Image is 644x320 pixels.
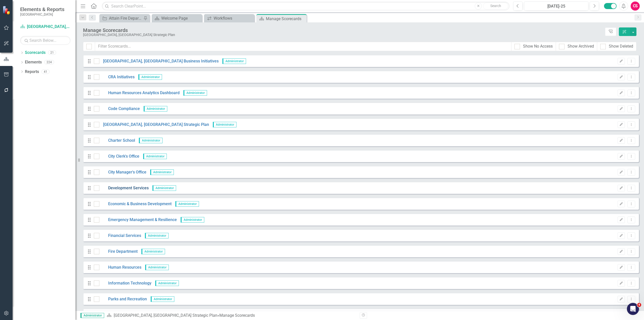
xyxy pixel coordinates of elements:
[99,185,149,191] a: Development Services
[99,249,138,255] a: Fire Department
[637,303,641,307] span: 4
[99,169,146,175] a: City Manager's Office
[25,59,42,65] a: Elements
[107,313,356,318] div: » Manage Scorecards
[101,15,142,21] a: Attain Fire Department Accreditation from the Center of Public Safety Excellence
[20,12,64,16] small: [GEOGRAPHIC_DATA]
[161,15,201,21] div: Welcome Page
[99,296,147,302] a: Parks and Recreation
[568,44,594,49] div: Show Archived
[609,44,633,49] div: Show Deleted
[150,169,174,175] span: Administrator
[99,90,180,96] a: Human Resources Analytics Dashboard
[20,6,64,12] span: Elements & Reports
[25,50,46,56] a: Scorecards
[83,33,602,37] div: [GEOGRAPHIC_DATA], [GEOGRAPHIC_DATA] Strategic Plan
[99,58,219,64] a: [GEOGRAPHIC_DATA], [GEOGRAPHIC_DATA] Business Initiatives
[102,2,509,11] input: Search ClearPoint...
[153,15,201,21] a: Welcome Page
[99,217,177,223] a: Emergency Management & Resilience
[141,249,165,254] span: Administrator
[175,201,199,207] span: Administrator
[48,51,56,55] div: 21
[99,201,172,207] a: Economic & Business Development
[183,90,207,96] span: Administrator
[42,69,50,74] div: 41
[109,15,142,21] div: Attain Fire Department Accreditation from the Center of Public Safety Excellence
[99,138,135,144] a: Charter School
[138,74,162,80] span: Administrator
[152,185,176,191] span: Administrator
[214,15,253,21] div: Workflows
[627,303,639,315] iframe: Intercom live chat
[20,24,70,30] a: [GEOGRAPHIC_DATA], [GEOGRAPHIC_DATA] Strategic Plan
[83,27,602,33] div: Manage Scorecards
[99,74,135,80] a: CRA Initiatives
[145,233,169,238] span: Administrator
[139,138,163,143] span: Administrator
[205,15,253,21] a: Workflows
[151,296,174,302] span: Administrator
[99,106,140,112] a: Code Compliance
[80,313,104,318] span: Administrator
[213,122,236,127] span: Administrator
[144,106,167,112] span: Administrator
[44,60,54,64] div: 224
[99,265,141,270] a: Human Resources
[2,6,11,15] img: ClearPoint Strategy
[25,69,39,75] a: Reports
[99,233,141,239] a: Financial Services
[20,36,70,45] input: Search Below...
[523,44,553,49] div: Show No Access
[266,16,305,22] div: Manage Scorecards
[490,4,501,8] span: Search
[143,154,167,159] span: Administrator
[114,313,217,318] a: [GEOGRAPHIC_DATA], [GEOGRAPHIC_DATA] Strategic Plan
[155,280,179,286] span: Administrator
[99,122,209,128] a: [GEOGRAPHIC_DATA], [GEOGRAPHIC_DATA] Strategic Plan
[631,2,640,11] button: CS
[524,2,588,11] button: [DATE]-25
[99,280,151,286] a: Information Technology
[526,3,587,9] div: [DATE]-25
[222,58,246,64] span: Administrator
[181,217,204,223] span: Administrator
[99,154,139,159] a: City Clerk's Office
[95,42,511,51] input: Filter Scorecards...
[483,3,508,10] button: Search
[145,265,169,270] span: Administrator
